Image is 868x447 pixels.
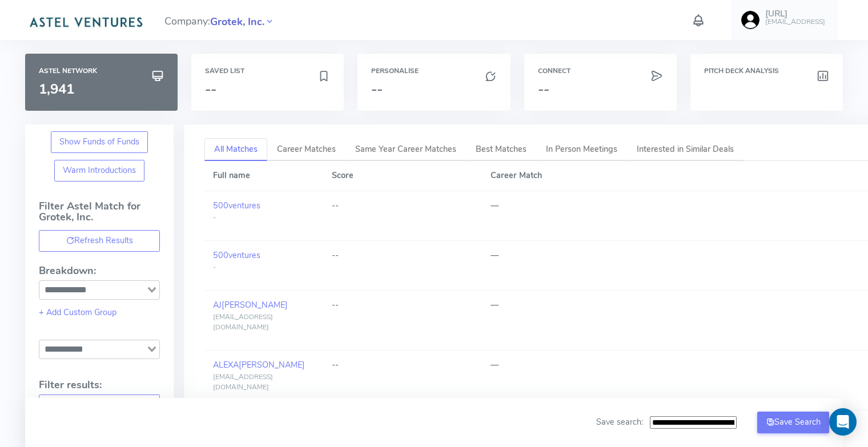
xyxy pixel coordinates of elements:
[538,82,663,96] h3: --
[39,67,164,75] h6: Astel Network
[213,213,216,222] span: -
[210,14,264,30] span: Grotek, Inc.
[765,9,825,19] h5: [URL]
[228,200,260,211] span: ventures
[39,265,160,277] h4: Breakdown:
[476,143,527,155] span: Best Matches
[39,80,74,98] span: 1,941
[546,143,617,155] span: In Person Meetings
[323,161,482,191] th: Score
[39,280,160,300] div: Search for option
[228,249,260,261] span: ventures
[39,380,160,391] h4: Filter results:
[332,200,473,212] div: --
[345,138,466,162] a: Same Year Career Matches
[39,340,160,359] div: Search for option
[204,161,323,191] th: Full name
[204,138,267,162] a: All Matches
[39,230,160,252] button: Refresh Results
[214,143,258,155] span: All Matches
[210,14,264,28] a: Grotek, Inc.
[41,283,145,297] input: Search for option
[637,143,734,155] span: Interested in Similar Deals
[536,138,627,162] a: In Person Meetings
[213,312,273,332] span: [EMAIL_ADDRESS][DOMAIN_NAME]
[355,143,456,155] span: Same Year Career Matches
[371,82,496,96] h3: --
[41,343,145,356] input: Search for option
[596,416,643,428] span: Save search:
[704,67,829,75] h6: Pitch Deck Analysis
[222,299,288,311] span: [PERSON_NAME]
[213,200,260,211] a: 500ventures
[39,307,116,318] a: + Add Custom Group
[627,138,744,162] a: Interested in Similar Deals
[164,10,275,30] span: Company:
[213,359,305,371] a: ALEXA[PERSON_NAME]
[213,263,216,272] span: -
[829,408,857,436] div: Open Intercom Messenger
[538,67,663,75] h6: Connect
[205,67,330,75] h6: Saved List
[371,67,496,75] h6: Personalise
[213,249,260,261] a: 500ventures
[267,138,345,162] a: Career Matches
[39,394,160,416] button: Match Investors
[51,131,148,153] button: Show Funds of Funds
[466,138,536,162] a: Best Matches
[213,299,288,311] a: AJ[PERSON_NAME]
[213,372,273,392] span: [EMAIL_ADDRESS][DOMAIN_NAME]
[765,18,825,26] h6: [EMAIL_ADDRESS]
[239,359,305,371] span: [PERSON_NAME]
[757,412,829,433] button: Save Search
[39,201,160,231] h4: Filter Astel Match for Grotek, Inc.
[205,80,216,98] span: --
[54,160,145,182] button: Warm Introductions
[277,143,336,155] span: Career Matches
[332,299,473,312] div: --
[332,359,473,372] div: --
[741,11,759,29] img: user-image
[332,249,473,262] div: --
